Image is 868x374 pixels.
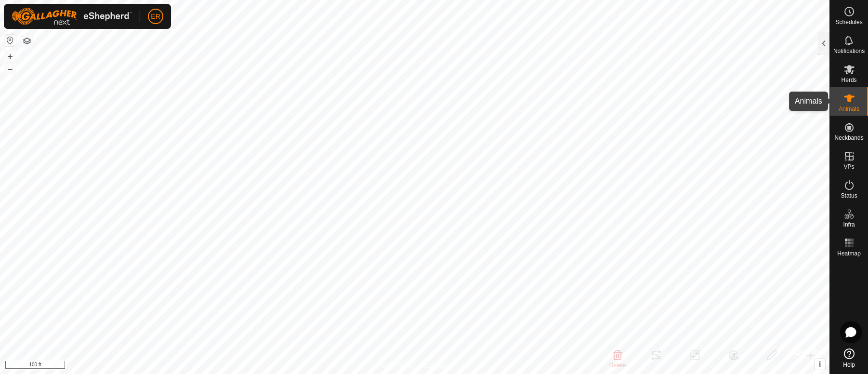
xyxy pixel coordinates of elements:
[151,12,160,22] span: ER
[843,164,854,170] span: VPs
[4,63,16,75] button: –
[377,361,413,370] a: Privacy Policy
[4,35,16,46] button: Reset Map
[841,77,856,83] span: Herds
[835,19,862,25] span: Schedules
[4,51,16,62] button: +
[843,222,855,227] span: Infra
[837,251,861,256] span: Heatmap
[841,193,857,199] span: Status
[833,48,865,54] span: Notifications
[830,345,868,372] a: Help
[424,361,453,370] a: Contact Us
[12,8,132,25] img: Gallagher Logo
[834,135,863,141] span: Neckbands
[815,359,825,370] button: i
[839,106,859,112] span: Animals
[819,360,821,368] span: i
[843,362,855,368] span: Help
[21,35,33,47] button: Map Layers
